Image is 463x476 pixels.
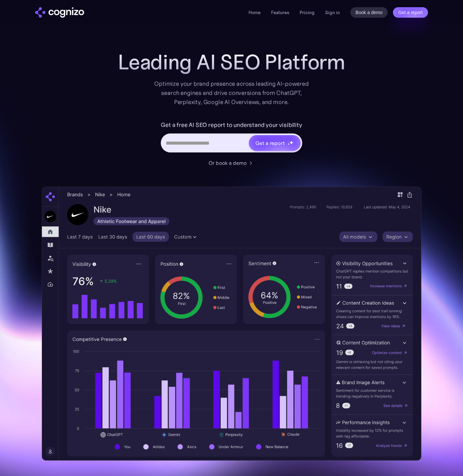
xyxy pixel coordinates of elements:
[249,9,261,15] a: Home
[151,79,312,107] div: Optimize your brand presence across leading AI-powered search engines and drive conversions from ...
[209,159,247,167] div: Or book a demo
[161,120,302,156] form: Hero URL Input Form
[35,7,84,18] img: cognizo logo
[35,7,84,18] a: home
[289,140,293,145] img: star
[255,139,285,147] div: Get a report
[393,7,428,18] a: Get a report
[350,7,388,18] a: Book a demo
[287,143,290,145] img: star
[271,9,289,15] a: Features
[161,120,302,130] label: Get a free AI SEO report to understand your visibility
[287,141,288,142] img: star
[209,159,254,167] a: Or book a demo
[300,9,315,15] a: Pricing
[325,9,340,16] a: Sign in
[118,50,345,74] h1: Leading AI SEO Platform
[248,134,301,151] a: Get a reportstarstarstar
[42,186,421,461] img: Cognizo AI visibility optimization dashboard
